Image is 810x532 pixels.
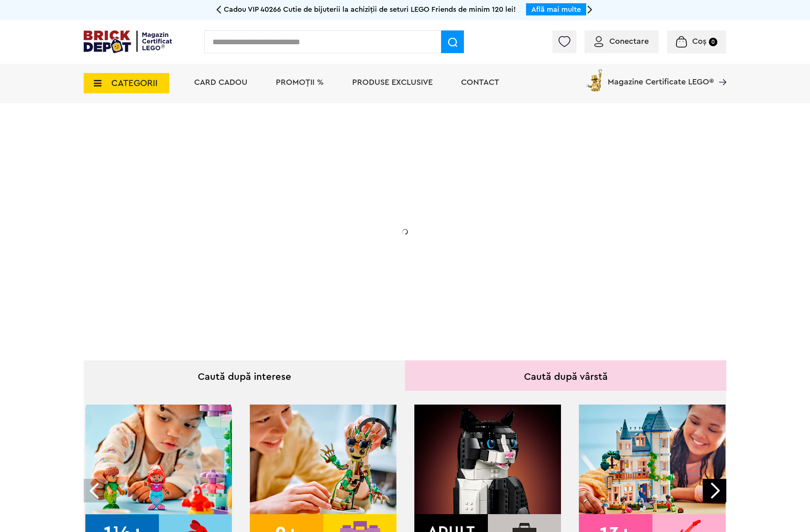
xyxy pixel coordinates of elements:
a: Conectare [594,37,649,45]
div: Caută după vârstă [405,360,726,391]
span: Magazine Certificate LEGO® [608,67,714,86]
a: Magazine Certificate LEGO® [714,67,726,75]
a: Află mai multe [531,6,581,13]
span: CATEGORII [111,79,158,88]
span: Coș [692,37,706,45]
small: 0 [709,38,717,46]
div: Caută după interese [84,360,405,391]
a: Contact [461,78,499,86]
h1: Cadou VIP 40772 [141,184,304,213]
a: Card Cadou [194,78,247,86]
h2: Seria de sărbători: Fantomă luminoasă. Promoția este valabilă în perioada [DATE] - [DATE]. [141,221,304,255]
span: Conectare [609,37,649,45]
a: PROMOȚII % [276,78,324,86]
span: Cadou VIP 40266 Cutie de bijuterii la achiziții de seturi LEGO Friends de minim 120 lei! [224,6,516,13]
div: Află detalii [141,274,304,284]
a: Produse exclusive [352,78,433,86]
